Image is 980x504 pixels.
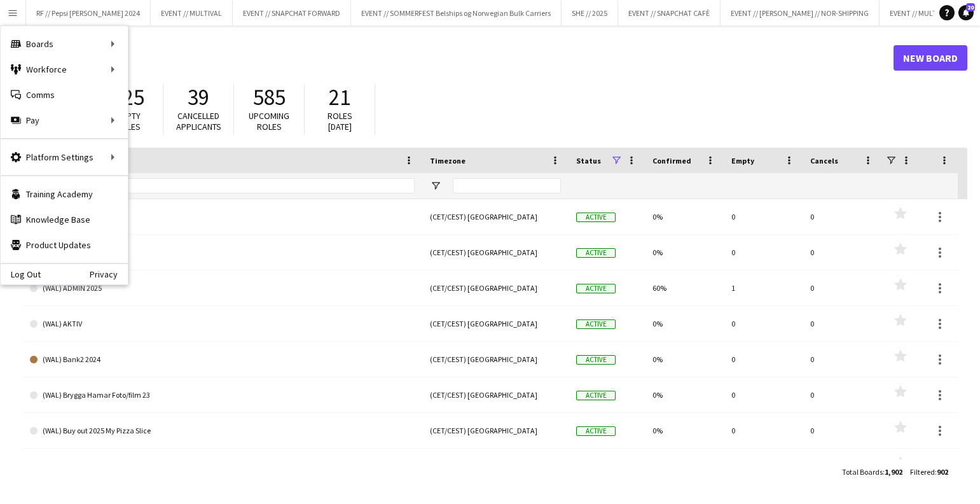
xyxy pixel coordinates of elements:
[894,45,967,71] a: New Board
[842,467,883,477] span: Total Boards
[810,156,838,165] span: Cancels
[90,269,128,279] a: Privacy
[576,213,616,222] span: Active
[430,180,441,192] button: Open Filter Menu
[576,426,616,436] span: Active
[721,1,880,25] button: EVENT // [PERSON_NAME] // NOR-SHIPPING
[1,181,128,207] a: Training Academy
[724,306,803,341] div: 0
[1,57,128,82] div: Workforce
[1,108,128,133] div: Pay
[422,413,569,448] div: (CET/CEST) [GEOGRAPHIC_DATA]
[1,31,128,57] div: Boards
[724,449,803,484] div: 0
[724,270,803,305] div: 1
[26,1,151,25] button: RF // Pepsi [PERSON_NAME] 2024
[958,5,974,20] a: 20
[724,199,803,234] div: 0
[1,144,128,170] div: Platform Settings
[645,235,724,270] div: 0%
[1,82,128,108] a: Comms
[885,467,902,477] span: 1,902
[422,270,569,305] div: (CET/CEST) [GEOGRAPHIC_DATA]
[645,199,724,234] div: 0%
[576,248,616,258] span: Active
[233,1,351,25] button: EVENT // SNAPCHAT FORWARD
[803,270,881,305] div: 0
[803,377,881,412] div: 0
[176,110,221,132] span: Cancelled applicants
[576,355,616,365] span: Active
[53,178,415,193] input: Board name Filter Input
[22,48,894,67] h1: Boards
[645,449,724,484] div: 72%
[1,232,128,258] a: Product Updates
[422,342,569,377] div: (CET/CEST) [GEOGRAPHIC_DATA]
[422,449,569,484] div: (CET/CEST) [GEOGRAPHIC_DATA]
[30,199,415,235] a: RF // Moelven Mars 2024
[724,377,803,412] div: 0
[30,235,415,270] a: (WAL)
[618,1,721,25] button: EVENT // SNAPCHAT CAFÈ
[880,1,978,25] button: EVENT // MULTIVAL 2025
[724,413,803,448] div: 0
[562,1,618,25] button: SHE // 2025
[30,342,415,377] a: (WAL) Bank2 2024
[803,342,881,377] div: 0
[645,306,724,341] div: 0%
[576,319,616,329] span: Active
[253,83,286,111] span: 585
[803,449,881,484] div: 0
[188,83,209,111] span: 39
[422,235,569,270] div: (CET/CEST) [GEOGRAPHIC_DATA]
[351,1,562,25] button: EVENT // SOMMERFEST Belships og Norwegian Bulk Carriers
[966,3,975,11] span: 20
[731,156,754,165] span: Empty
[30,270,415,306] a: (WAL) ADMIN 2025
[652,156,691,165] span: Confirmed
[576,391,616,400] span: Active
[422,377,569,412] div: (CET/CEST) [GEOGRAPHIC_DATA]
[645,270,724,305] div: 60%
[645,342,724,377] div: 0%
[724,235,803,270] div: 0
[30,413,415,449] a: (WAL) Buy out 2025 My Pizza Slice
[842,459,902,484] div: :
[249,110,289,132] span: Upcoming roles
[576,156,601,165] span: Status
[937,467,948,477] span: 902
[422,199,569,234] div: (CET/CEST) [GEOGRAPHIC_DATA]
[645,377,724,412] div: 0%
[803,235,881,270] div: 0
[430,156,466,165] span: Timezone
[803,306,881,341] div: 0
[1,269,41,279] a: Log Out
[803,199,881,234] div: 0
[576,284,616,293] span: Active
[910,467,935,477] span: Filtered
[1,207,128,232] a: Knowledge Base
[724,342,803,377] div: 0
[328,110,352,132] span: Roles [DATE]
[910,459,948,484] div: :
[645,413,724,448] div: 0%
[803,413,881,448] div: 0
[30,449,415,484] a: (WAL) Clausthaler 2025
[329,83,350,111] span: 21
[453,178,561,193] input: Timezone Filter Input
[422,306,569,341] div: (CET/CEST) [GEOGRAPHIC_DATA]
[30,306,415,342] a: (WAL) AKTIV
[30,377,415,413] a: (WAL) Brygga Hamar Foto/film 23
[151,1,233,25] button: EVENT // MULTIVAL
